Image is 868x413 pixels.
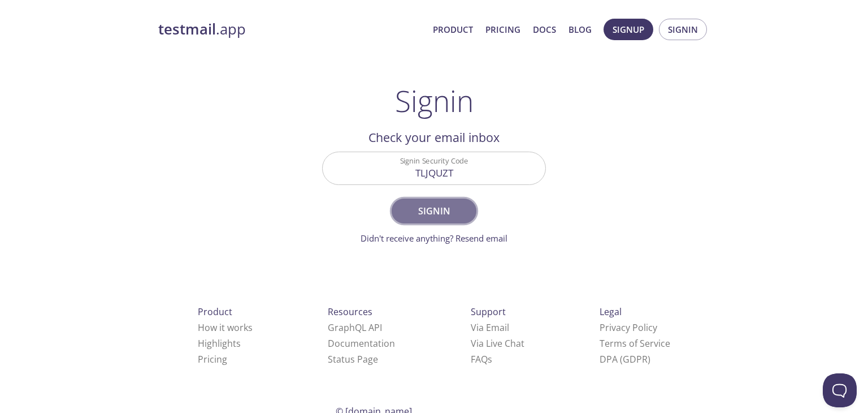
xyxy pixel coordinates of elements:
[158,20,424,39] a: testmail.app
[433,22,473,37] a: Product
[600,321,657,334] a: Privacy Policy
[395,84,474,118] h1: Signin
[471,337,524,350] a: Via Live Chat
[568,22,592,37] a: Blog
[668,22,698,37] span: Signin
[198,353,227,365] a: Pricing
[600,353,650,365] a: DPA (GDPR)
[604,19,653,40] button: Signup
[392,199,476,223] button: Signin
[328,337,395,350] a: Documentation
[158,19,216,39] strong: testmail
[659,19,707,40] button: Signin
[198,337,241,350] a: Highlights
[488,353,492,365] span: s
[328,321,382,334] a: GraphQL API
[198,306,232,318] span: Product
[328,306,372,318] span: Resources
[823,373,857,407] iframe: Help Scout Beacon - Open
[600,306,622,318] span: Legal
[600,337,670,350] a: Terms of Service
[533,22,556,37] a: Docs
[485,22,520,37] a: Pricing
[361,233,507,244] a: Didn't receive anything? Resend email
[328,353,378,365] a: Status Page
[322,128,546,147] h2: Check your email inbox
[471,321,509,334] a: Via Email
[404,203,464,219] span: Signin
[471,306,506,318] span: Support
[613,22,644,37] span: Signup
[198,321,253,334] a: How it works
[471,353,492,365] a: FAQ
